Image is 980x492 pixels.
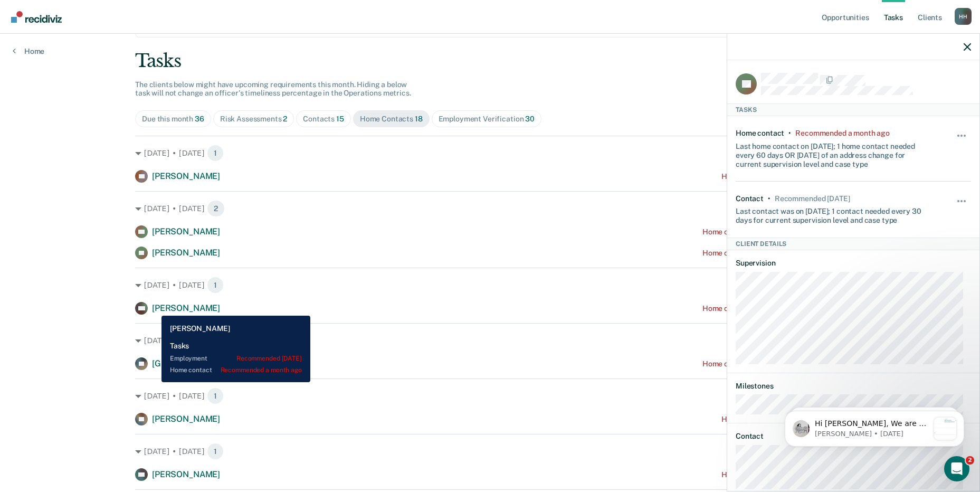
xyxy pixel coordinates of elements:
div: Contacts [303,115,344,124]
span: Hi [PERSON_NAME], We are so excited to announce a brand new feature: AI case note search! 📣 Findi... [46,30,160,300]
div: Employment Verification [439,115,535,124]
dt: Contact [736,432,971,441]
div: Home contact recommended [DATE] [721,470,845,479]
span: [PERSON_NAME] [152,171,220,181]
span: 2 [283,115,287,123]
div: Due this month [142,115,204,124]
span: 1 [207,387,224,404]
div: [DATE] • [DATE] [135,145,845,162]
span: 30 [525,115,535,123]
div: Home contact recommended a month ago [702,249,845,258]
span: 15 [336,115,344,123]
span: [PERSON_NAME] [152,414,220,424]
iframe: Intercom notifications message [769,390,980,463]
div: Home contact recommended [DATE] [721,172,845,181]
div: Home contact [736,129,784,138]
div: Home Contacts [360,115,423,124]
div: [DATE] • [DATE] [135,277,845,294]
dt: Milestones [736,382,971,391]
div: Home contact recommended a month ago [702,304,845,313]
div: Recommended a month ago [795,129,890,138]
span: 1 [207,332,224,349]
div: H H [955,8,972,25]
div: [DATE] • [DATE] [135,387,845,404]
span: 2 [966,456,974,465]
span: The clients below might have upcoming requirements this month. Hiding a below task will not chang... [135,80,411,98]
div: • [788,129,791,138]
div: Risk Assessments [220,115,288,124]
div: Tasks [135,50,845,72]
div: Last home contact on [DATE]; 1 home contact needed every 60 days OR [DATE] of an address change f... [736,138,932,168]
a: Home [13,46,44,56]
span: 1 [207,145,224,162]
div: Home contact recommended a month ago [702,228,845,236]
dt: Supervision [736,259,971,268]
div: [DATE] • [DATE] [135,200,845,217]
span: 18 [415,115,423,123]
span: [PERSON_NAME] [152,226,220,236]
div: Recommended in 14 days [775,194,850,203]
div: Contact [736,194,764,203]
span: 1 [207,443,224,460]
div: Home contact recommended [DATE] [721,415,845,424]
span: [GEOGRAPHIC_DATA] [152,358,237,368]
span: [PERSON_NAME] [152,303,220,313]
span: [PERSON_NAME] [152,469,220,479]
img: Recidiviz [11,11,62,23]
p: Message from Kim, sent 1w ago [46,40,160,49]
div: Tasks [727,103,979,116]
span: 2 [207,200,225,217]
div: Last contact was on [DATE]; 1 contact needed every 30 days for current supervision level and case... [736,203,932,225]
button: Profile dropdown button [955,8,972,25]
iframe: Intercom live chat [944,456,969,481]
span: 36 [195,115,204,123]
div: • [768,194,770,203]
div: [DATE] • [DATE] [135,332,845,349]
div: Home contact recommended a month ago [702,359,845,368]
span: [PERSON_NAME] [152,248,220,258]
div: [DATE] • [DATE] [135,443,845,460]
span: 1 [207,277,224,294]
div: Client Details [727,238,979,250]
